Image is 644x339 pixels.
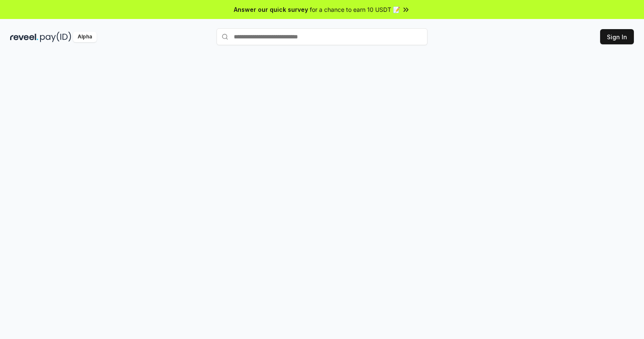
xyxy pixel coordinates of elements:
div: Alpha [73,32,97,42]
img: pay_id [40,32,71,42]
button: Sign In [600,29,634,44]
img: reveel_dark [10,32,38,42]
span: for a chance to earn 10 USDT 📝 [310,5,400,14]
span: Answer our quick survey [234,5,308,14]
